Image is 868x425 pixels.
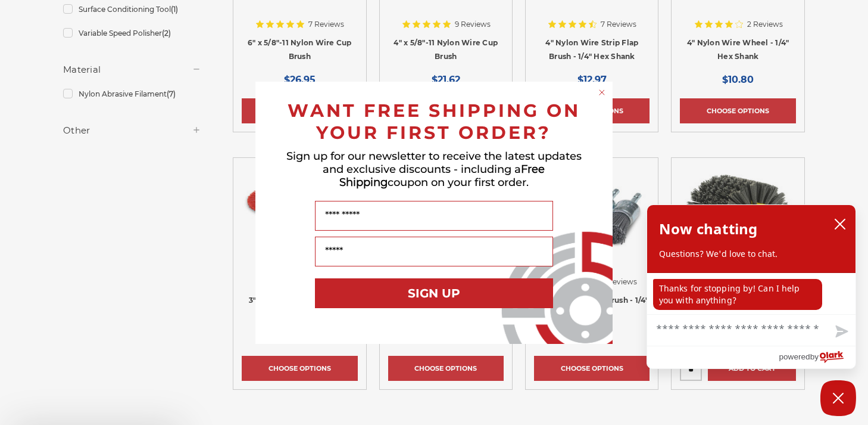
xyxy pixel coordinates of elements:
span: Free Shipping [339,163,545,189]
button: SIGN UP [315,278,553,308]
button: close chatbox [830,215,850,233]
button: Close Chatbox [820,380,856,416]
span: Sign up for our newsletter to receive the latest updates and exclusive discounts - including a co... [286,150,582,189]
div: olark chatbox [647,204,856,369]
a: Powered by Olark [779,346,855,368]
button: Close dialog [596,86,608,98]
p: Thanks for stopping by! Can I help you with anything? [653,278,822,309]
span: by [810,349,819,364]
button: Send message [826,318,855,346]
span: WANT FREE SHIPPING ON YOUR FIRST ORDER? [288,100,580,144]
span: powered [779,349,810,364]
p: Questions? We'd love to chat. [659,248,844,260]
h2: Now chatting [659,217,757,241]
div: chat [647,272,855,314]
